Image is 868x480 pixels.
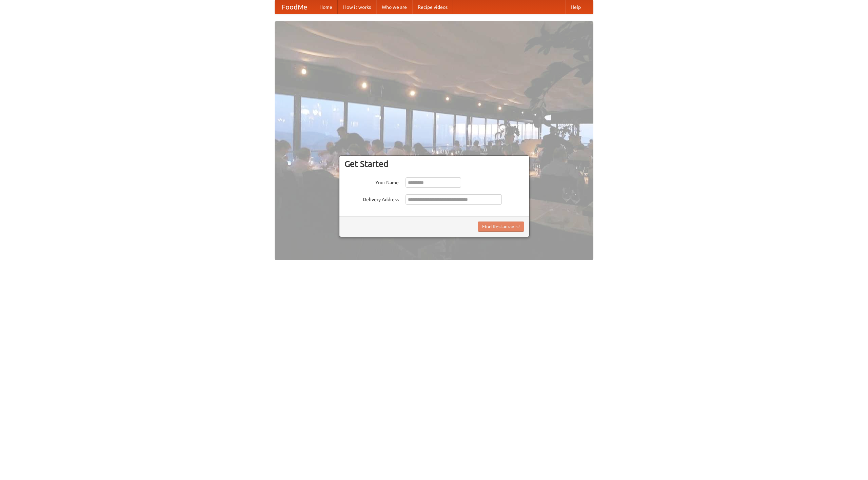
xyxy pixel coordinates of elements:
a: Help [565,0,586,14]
a: Home [314,0,338,14]
a: Who we are [376,0,412,14]
label: Your Name [344,177,399,186]
label: Delivery Address [344,194,399,203]
a: Recipe videos [412,0,453,14]
h3: Get Started [344,159,524,169]
button: Find Restaurants! [478,222,524,232]
a: FoodMe [275,0,314,14]
a: How it works [338,0,376,14]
